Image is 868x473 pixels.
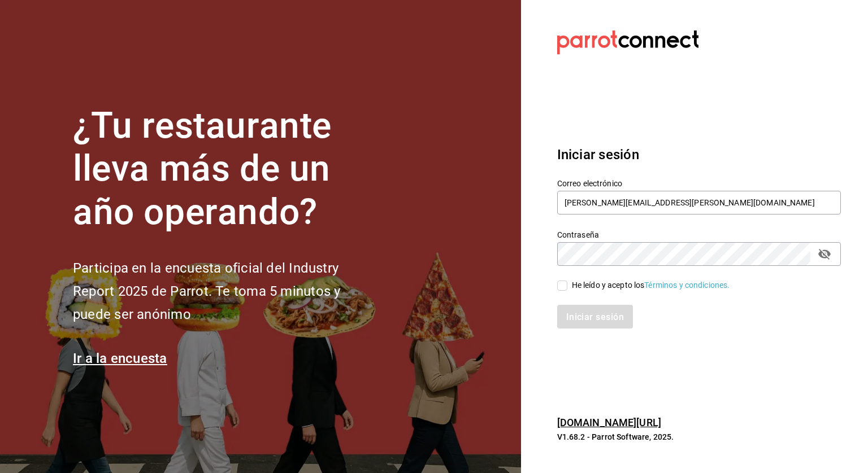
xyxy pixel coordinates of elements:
[557,417,661,428] a: [DOMAIN_NAME][URL]
[644,281,730,290] a: Términos y condiciones.
[557,147,639,163] font: Iniciar sesión
[572,281,645,290] font: He leído y acepto los
[815,244,834,264] button: campo de contraseña
[557,432,674,441] font: V1.68.2 - Parrot Software, 2025.
[73,351,167,366] a: Ir a la encuesta
[557,191,841,214] input: Ingresa tu correo electrónico
[73,260,340,322] font: Participa en la encuesta oficial del Industry Report 2025 de Parrot. Te toma 5 minutos y puede se...
[557,178,622,187] font: Correo electrónico
[557,230,599,239] font: Contraseña
[73,104,332,234] font: ¿Tu restaurante lleva más de un año operando?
